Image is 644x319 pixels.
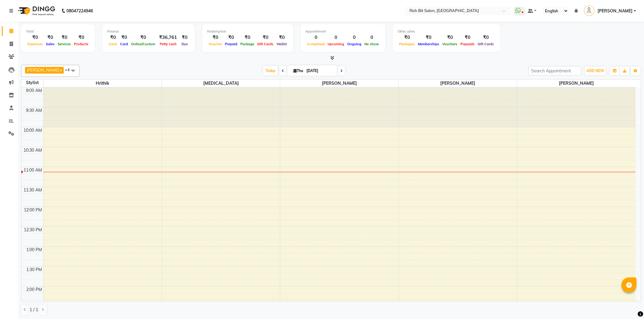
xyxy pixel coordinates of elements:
[326,42,346,46] span: Upcoming
[441,34,459,41] div: ₹0
[30,307,38,313] span: 1 / 1
[280,80,398,87] span: [PERSON_NAME]
[158,42,178,46] span: Petty cash
[476,42,495,46] span: Gift Cards
[416,34,441,41] div: ₹0
[346,42,363,46] span: Ongoing
[263,66,278,75] span: Today
[363,34,380,41] div: 0
[584,5,594,16] img: Parimal Kadam
[43,80,162,87] span: Hrithik
[119,42,130,46] span: Card
[26,34,44,41] div: ₹0
[162,80,280,87] span: [MEDICAL_DATA]
[107,29,190,34] div: Finance
[346,34,363,41] div: 0
[72,34,90,41] div: ₹0
[305,66,335,75] input: 2025-09-04
[598,8,633,14] span: [PERSON_NAME]
[44,42,56,46] span: Sales
[292,68,305,73] span: Thu
[130,42,157,46] span: Online/Custom
[44,34,56,41] div: ₹0
[107,34,119,41] div: ₹0
[586,68,604,73] span: ADD NEW
[459,34,476,41] div: ₹0
[459,42,476,46] span: Prepaids
[223,42,239,46] span: Prepaid
[72,42,90,46] span: Products
[239,34,256,41] div: ₹0
[239,42,256,46] span: Package
[179,34,190,41] div: ₹0
[107,42,119,46] span: Cash
[256,34,275,41] div: ₹0
[399,80,517,87] span: [PERSON_NAME]
[363,42,380,46] span: No show
[275,42,288,46] span: Wallet
[59,68,62,72] a: x
[256,42,275,46] span: Gift Cards
[130,34,157,41] div: ₹0
[398,29,495,34] div: Other sales
[25,87,43,94] div: 9:00 AM
[25,286,43,293] div: 2:00 PM
[26,29,90,34] div: Total
[25,267,43,273] div: 1:30 PM
[528,66,581,75] input: Search Appointment
[25,247,43,253] div: 1:00 PM
[306,29,380,34] div: Appointment
[56,42,72,46] span: Services
[441,42,459,46] span: Vouchers
[306,42,326,46] span: Completed
[21,80,43,86] div: Stylist
[119,34,130,41] div: ₹0
[22,147,43,153] div: 10:30 AM
[22,167,43,173] div: 11:00 AM
[275,34,288,41] div: ₹0
[56,34,72,41] div: ₹0
[416,42,441,46] span: Memberships
[398,34,416,41] div: ₹0
[207,34,223,41] div: ₹0
[585,67,606,75] button: ADD NEW
[25,107,43,114] div: 9:30 AM
[23,207,43,213] div: 12:00 PM
[15,2,57,19] img: logo
[66,2,93,19] b: 08047224946
[398,42,416,46] span: Packages
[306,34,326,41] div: 0
[207,29,288,34] div: Redemption
[65,67,74,72] span: +4
[180,42,189,46] span: Due
[22,127,43,134] div: 10:00 AM
[157,34,179,41] div: ₹36,761
[223,34,239,41] div: ₹0
[517,80,636,87] span: [PERSON_NAME]
[26,42,44,46] span: Expenses
[27,68,59,72] span: [PERSON_NAME]
[326,34,346,41] div: 0
[23,227,43,233] div: 12:30 PM
[22,187,43,193] div: 11:30 AM
[476,34,495,41] div: ₹0
[207,42,223,46] span: Voucher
